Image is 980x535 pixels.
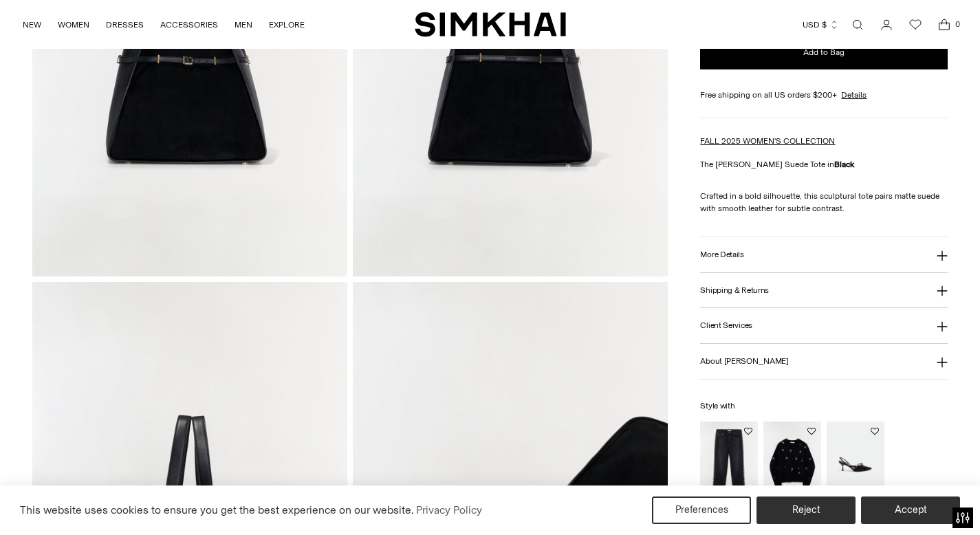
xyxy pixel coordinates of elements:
[160,10,218,40] a: ACCESSORIES
[700,402,948,411] h6: Style with
[700,321,752,330] h3: Client Services
[861,496,960,524] button: Accept
[23,10,41,40] a: NEW
[700,136,835,146] a: FALL 2025 WOMEN'S COLLECTION
[269,10,305,40] a: EXPLORE
[58,10,89,40] a: WOMEN
[951,18,963,30] span: 0
[871,427,879,435] button: Add to Wishlist
[700,357,788,366] h3: About [PERSON_NAME]
[803,10,839,40] button: USD $
[844,11,871,39] a: Open search modal
[20,503,414,516] span: This website uses cookies to ensure you get the best experience on our website.
[700,158,948,171] p: The [PERSON_NAME] Suede Tote in
[700,285,769,294] h3: Shipping & Returns
[827,422,884,508] img: Love Knot Slingback
[700,273,948,308] button: Shipping & Returns
[902,11,929,39] a: Wishlist
[11,483,138,524] iframe: Sign Up via Text for Offers
[700,308,948,343] button: Client Services
[235,10,252,40] a: MEN
[106,10,144,40] a: DRESSES
[700,237,948,272] button: More Details
[414,500,484,521] a: Privacy Policy (opens in a new tab)
[873,11,900,39] a: Go to the account page
[930,11,958,39] a: Open cart modal
[763,422,821,508] img: Coraline Embellished Knit Crewneck
[700,344,948,379] button: About [PERSON_NAME]
[415,11,566,38] a: SIMKHAI
[652,496,751,524] button: Preferences
[700,36,948,69] button: Add to Bag
[834,160,854,169] strong: Black
[700,190,948,215] p: Crafted in a bold silhouette, this sculptural tote pairs matte suede with smooth leather for subt...
[803,47,845,58] span: Add to Bag
[744,427,752,435] button: Add to Wishlist
[756,496,856,524] button: Reject
[700,89,948,101] div: Free shipping on all US orders $200+
[841,89,867,101] a: Details
[700,250,743,259] h3: More Details
[700,422,758,508] img: Amelia Straight Leg Jean
[807,427,816,435] button: Add to Wishlist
